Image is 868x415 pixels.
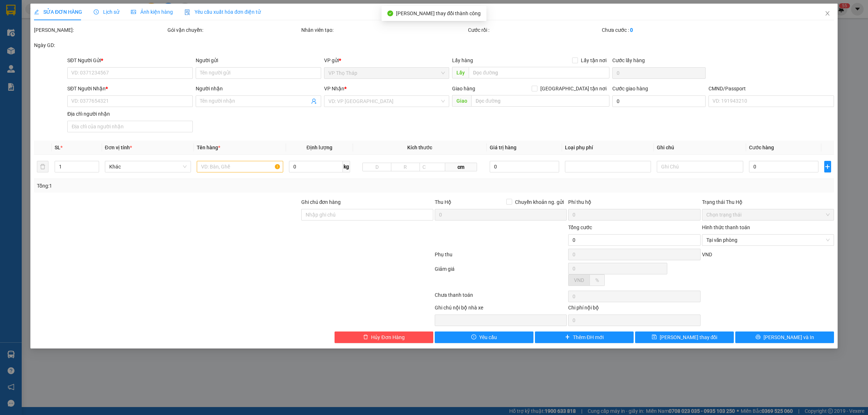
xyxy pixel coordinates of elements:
[328,68,445,78] span: VP Thọ Tháp
[407,145,432,150] span: Kích thước
[749,145,774,150] span: Cước hàng
[635,331,734,343] button: save[PERSON_NAME] thay đổi
[435,199,451,205] span: Thu Hộ
[479,333,497,341] span: Yêu cầu
[94,9,99,14] span: clock-circle
[434,291,567,304] div: Chưa thanh toán
[469,67,609,78] input: Dọc đường
[578,56,609,64] span: Lấy tận nơi
[387,10,393,16] span: check-circle
[709,85,834,93] div: CMND/Passport
[391,163,420,171] input: R
[67,110,193,118] div: Địa chỉ người nhận
[34,26,166,34] div: [PERSON_NAME]:
[184,9,261,15] span: Yêu cầu xuất hóa đơn điện tử
[612,57,645,63] label: Cước lấy hàng
[468,26,600,34] div: Cước rồi :
[612,95,706,107] input: Cước giao hàng
[34,41,166,49] div: Ngày GD:
[34,9,39,14] span: edit
[434,265,567,289] div: Giảm giá
[630,27,633,33] b: 0
[471,95,609,107] input: Dọc đường
[67,56,193,64] div: SĐT Người Gửi
[595,277,599,283] span: %
[706,235,830,245] span: Tại văn phòng
[763,333,814,341] span: [PERSON_NAME] và In
[535,331,634,343] button: plusThêm ĐH mới
[105,145,132,150] span: Đơn vị tính
[324,56,450,64] div: VP gửi
[197,145,220,150] span: Tên hàng
[396,10,481,16] span: [PERSON_NAME] thay đổi thành công
[452,57,473,63] span: Lấy hàng
[67,121,193,132] input: Địa chỉ của người nhận
[37,182,335,190] div: Tổng: 1
[817,4,838,24] button: Close
[131,9,173,15] span: Ảnh kiện hàng
[434,251,567,263] div: Phụ thu
[362,163,391,171] input: D
[34,9,82,15] span: SỬA ĐƠN HÀNG
[824,161,831,172] button: plus
[435,331,533,343] button: exclamation-circleYêu cầu
[612,67,706,79] input: Cước lấy hàng
[445,163,477,171] span: cm
[512,198,567,206] span: Chuyển khoản ng. gửi
[654,141,746,155] th: Ghi chú
[184,9,190,15] img: icon
[363,334,368,340] span: delete
[660,333,718,341] span: [PERSON_NAME] thay đổi
[452,67,469,78] span: Lấy
[420,163,446,171] input: C
[301,199,341,205] label: Ghi chú đơn hàng
[167,26,299,34] div: Gói vận chuyển:
[706,209,830,220] span: Chọn trạng thái
[197,161,283,172] input: VD: Bàn, Ghế
[335,331,433,343] button: deleteHủy Đơn Hàng
[301,26,467,34] div: Nhân viên tạo:
[371,333,404,341] span: Hủy Đơn Hàng
[702,224,750,230] label: Hình thức thanh toán
[55,145,60,150] span: SL
[825,10,830,16] span: close
[735,331,834,343] button: printer[PERSON_NAME] và In
[612,86,648,91] label: Cước giao hàng
[573,333,604,341] span: Thêm ĐH mới
[568,224,592,230] span: Tổng cước
[452,95,471,107] span: Giao
[435,304,567,315] div: Ghi chú nội bộ nhà xe
[602,26,734,34] div: Chưa cước :
[67,85,193,93] div: SĐT Người Nhận
[196,85,321,93] div: Người nhận
[562,141,654,155] th: Loại phụ phí
[311,98,317,104] span: user-add
[652,334,657,340] span: save
[343,161,350,172] span: kg
[568,304,700,315] div: Chi phí nội bộ
[574,277,584,283] span: VND
[452,86,475,91] span: Giao hàng
[825,164,831,170] span: plus
[324,86,344,91] span: VP Nhận
[471,334,476,340] span: exclamation-circle
[301,209,433,221] input: Ghi chú đơn hàng
[94,9,119,15] span: Lịch sử
[568,198,700,209] div: Phí thu hộ
[131,9,136,14] span: picture
[702,198,834,206] div: Trạng thái Thu Hộ
[537,85,609,93] span: [GEOGRAPHIC_DATA] tận nơi
[657,161,743,172] input: Ghi Chú
[37,161,48,172] button: delete
[756,334,761,340] span: printer
[109,161,187,172] span: Khác
[565,334,570,340] span: plus
[196,56,321,64] div: Người gửi
[490,145,516,150] span: Giá trị hàng
[702,252,712,257] span: VND
[307,145,332,150] span: Định lượng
